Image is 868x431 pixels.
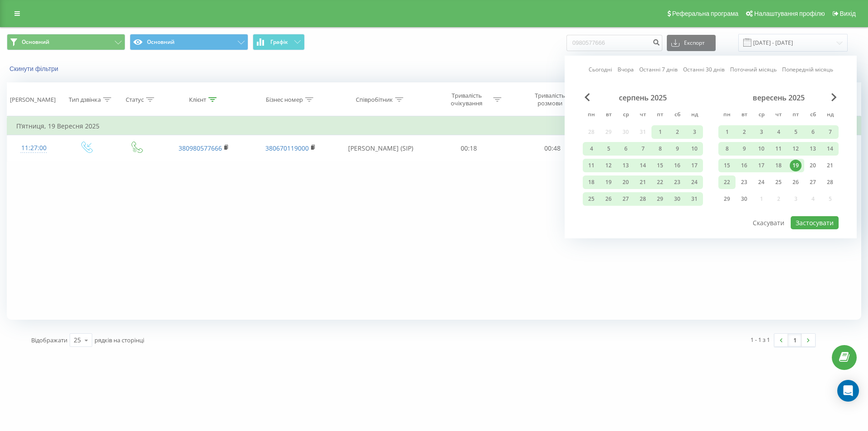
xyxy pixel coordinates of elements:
div: 1 [654,126,666,138]
div: 16 [738,160,750,171]
div: 20 [807,160,819,171]
div: 28 [637,193,649,205]
abbr: п’ятниця [789,109,802,122]
div: 2 [671,126,683,138]
div: вт 16 вер 2025 р. [736,159,753,172]
div: Тривалість розмови [526,92,574,107]
div: вт 26 серп 2025 р. [600,192,617,206]
div: 8 [721,143,733,155]
div: сб 6 вер 2025 р. [804,125,821,139]
div: 15 [654,160,666,171]
div: чт 4 вер 2025 р. [770,125,787,139]
button: Застосувати [791,216,839,229]
div: вт 5 серп 2025 р. [600,142,617,156]
div: 16 [671,160,683,171]
div: 26 [790,176,802,188]
div: сб 27 вер 2025 р. [804,175,821,189]
div: 22 [721,176,733,188]
div: нд 24 серп 2025 р. [686,175,703,189]
div: 7 [824,126,836,138]
div: чт 18 вер 2025 р. [770,159,787,172]
div: сб 2 серп 2025 р. [669,125,686,139]
div: 11 [585,160,597,171]
div: 9 [671,143,683,155]
div: ср 24 вер 2025 р. [753,175,770,189]
div: 14 [824,143,836,155]
div: 7 [637,143,649,155]
div: ср 13 серп 2025 р. [617,159,634,172]
span: Налаштування профілю [754,10,825,17]
div: 25 [74,336,81,345]
div: пн 29 вер 2025 р. [718,192,736,206]
span: рядків на сторінці [94,336,144,344]
div: 4 [585,143,597,155]
div: сб 20 вер 2025 р. [804,159,821,172]
div: 11 [773,143,784,155]
div: пн 25 серп 2025 р. [583,192,600,206]
div: вт 19 серп 2025 р. [600,175,617,189]
a: 380670119000 [265,144,309,152]
div: ср 10 вер 2025 р. [753,142,770,156]
div: 5 [790,126,802,138]
div: нд 14 вер 2025 р. [821,142,839,156]
div: 9 [738,143,750,155]
div: 20 [620,176,632,188]
div: ср 3 вер 2025 р. [753,125,770,139]
div: 19 [603,176,614,188]
button: Основний [7,34,125,50]
div: Тип дзвінка [69,96,101,104]
div: нд 17 серп 2025 р. [686,159,703,172]
div: ср 17 вер 2025 р. [753,159,770,172]
div: 4 [773,126,784,138]
td: 00:48 [510,135,594,161]
div: ср 27 серп 2025 р. [617,192,634,206]
div: 19 [790,160,802,171]
div: 26 [603,193,614,205]
div: пт 8 серп 2025 р. [651,142,669,156]
div: вт 9 вер 2025 р. [736,142,753,156]
div: чт 25 вер 2025 р. [770,175,787,189]
div: 30 [671,193,683,205]
div: вт 2 вер 2025 р. [736,125,753,139]
div: нд 28 вер 2025 р. [821,175,839,189]
div: 8 [654,143,666,155]
div: чт 14 серп 2025 р. [634,159,651,172]
button: Скасувати [748,216,789,229]
div: нд 3 серп 2025 р. [686,125,703,139]
abbr: п’ятниця [653,109,667,122]
div: пн 15 вер 2025 р. [718,159,736,172]
a: Останні 7 днів [639,65,678,74]
button: Експорт [667,35,716,51]
div: сб 9 серп 2025 р. [669,142,686,156]
div: 12 [603,160,614,171]
div: пт 19 вер 2025 р. [787,159,804,172]
div: пт 29 серп 2025 р. [651,192,669,206]
td: П’ятниця, 19 Вересня 2025 [7,117,861,135]
abbr: середа [755,109,768,122]
div: чт 21 серп 2025 р. [634,175,651,189]
div: 18 [773,160,784,171]
a: Сьогодні [589,65,612,74]
div: пн 1 вер 2025 р. [718,125,736,139]
div: 17 [755,160,767,171]
div: сб 16 серп 2025 р. [669,159,686,172]
div: чт 28 серп 2025 р. [634,192,651,206]
div: 31 [689,193,700,205]
abbr: вівторок [602,109,615,122]
span: Відображати [31,336,67,344]
div: сб 30 серп 2025 р. [669,192,686,206]
div: нд 31 серп 2025 р. [686,192,703,206]
div: 21 [824,160,836,171]
div: 25 [773,176,784,188]
button: Скинути фільтри [7,65,63,73]
div: нд 21 вер 2025 р. [821,159,839,172]
a: Поточний місяць [730,65,777,74]
div: Тривалість очікування [443,92,491,107]
div: 22 [654,176,666,188]
div: 6 [807,126,819,138]
div: пт 5 вер 2025 р. [787,125,804,139]
div: 10 [755,143,767,155]
div: нд 10 серп 2025 р. [686,142,703,156]
button: Основний [130,34,248,50]
div: 13 [620,160,632,171]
